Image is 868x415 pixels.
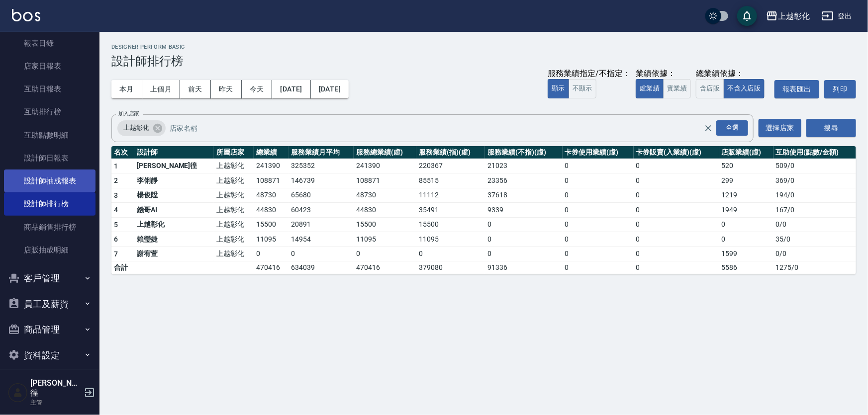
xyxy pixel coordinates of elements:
table: a dense table [111,146,856,275]
td: 299 [719,173,773,188]
td: 37618 [485,188,562,203]
a: 店家日報表 [4,55,96,78]
th: 總業績 [254,146,289,159]
td: 65680 [289,188,354,203]
td: 194 / 0 [773,188,856,203]
span: 2 [114,176,118,184]
button: 商品管理 [4,317,96,342]
td: 470416 [254,261,289,274]
button: 上越彰化 [762,6,814,26]
a: 報表目錄 [4,32,96,55]
td: [PERSON_NAME]徨 [134,159,214,173]
td: 0 [354,247,416,261]
th: 服務總業績(虛) [354,146,416,159]
h3: 設計師排行榜 [111,54,856,68]
div: 全選 [716,120,748,136]
td: 241390 [354,159,416,173]
span: 3 [114,191,118,199]
span: 1 [114,162,118,170]
th: 服務業績(指)(虛) [416,146,485,159]
td: 20891 [289,217,354,232]
td: 11095 [416,232,485,247]
td: 0 [563,173,634,188]
td: 15500 [416,217,485,232]
td: 44830 [354,203,416,218]
span: 上越彰化 [117,123,155,133]
td: 11095 [254,232,289,247]
input: 店家名稱 [167,119,722,137]
span: 7 [114,250,118,258]
th: 卡券販賣(入業績)(虛) [634,146,719,159]
a: 設計師排行榜 [4,192,96,215]
td: 0 [485,247,562,261]
td: 15500 [254,217,289,232]
td: 0 [634,261,719,274]
button: 列印 [824,80,856,98]
a: 店販抽成明細 [4,239,96,261]
td: 369 / 0 [773,173,856,188]
div: 上越彰化 [778,10,810,22]
td: 0 / 0 [773,217,856,232]
td: 上越彰化 [214,217,254,232]
td: 91336 [485,261,562,274]
td: 0 [485,232,562,247]
button: [DATE] [311,80,349,98]
td: 15500 [354,217,416,232]
td: 0 [634,173,719,188]
td: 0 [634,217,719,232]
td: 0 [563,232,634,247]
td: 上越彰化 [214,188,254,203]
a: 互助點數明細 [4,124,96,147]
td: 509 / 0 [773,159,856,173]
td: 1599 [719,247,773,261]
td: 上越彰化 [214,232,254,247]
button: 顯示 [548,79,569,98]
th: 互助使用(點數/金額) [773,146,856,159]
h2: Designer Perform Basic [111,44,856,50]
td: 鏹哥AI [134,203,214,218]
button: 含店販 [696,79,724,98]
button: 選擇店家 [759,119,801,137]
td: 48730 [254,188,289,203]
button: save [737,6,757,26]
td: 0 [634,247,719,261]
td: 11112 [416,188,485,203]
a: 互助日報表 [4,78,96,100]
img: Person [8,383,28,403]
td: 合計 [111,261,134,274]
td: 48730 [354,188,416,203]
label: 加入店家 [118,110,139,117]
td: 167 / 0 [773,203,856,218]
button: 不含入店販 [724,79,765,98]
button: 前天 [180,80,211,98]
td: 1219 [719,188,773,203]
th: 服務業績(不指)(虛) [485,146,562,159]
td: 0 [416,247,485,261]
th: 名次 [111,146,134,159]
td: 220367 [416,159,485,173]
td: 上越彰化 [214,203,254,218]
td: 44830 [254,203,289,218]
td: 85515 [416,173,485,188]
button: 實業績 [663,79,691,98]
td: 0 [563,247,634,261]
button: 本月 [111,80,142,98]
td: 11095 [354,232,416,247]
td: 0 [289,247,354,261]
p: 主管 [30,398,81,407]
td: 5586 [719,261,773,274]
td: 1949 [719,203,773,218]
button: 登出 [818,7,856,25]
td: 470416 [354,261,416,274]
td: 634039 [289,261,354,274]
img: Logo [12,9,40,21]
td: 241390 [254,159,289,173]
td: 21023 [485,159,562,173]
td: 379080 [416,261,485,274]
td: 0 [254,247,289,261]
button: Open [714,118,750,138]
td: 60423 [289,203,354,218]
button: 報表匯出 [774,80,819,98]
td: 0 [563,261,634,274]
button: 上個月 [142,80,180,98]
